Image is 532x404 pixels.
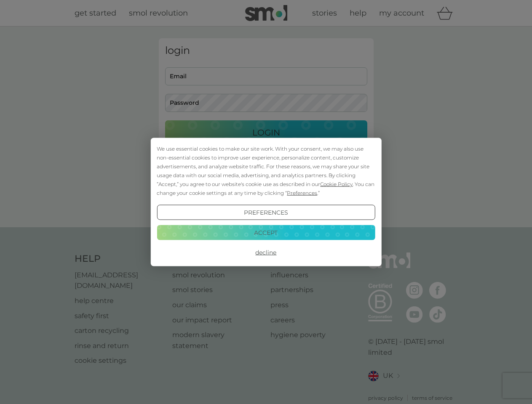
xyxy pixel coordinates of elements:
[157,144,375,197] div: We use essential cookies to make our site work. With your consent, we may also use non-essential ...
[150,138,381,266] div: Cookie Consent Prompt
[157,245,375,260] button: Decline
[320,181,353,187] span: Cookie Policy
[157,205,375,220] button: Preferences
[157,225,375,240] button: Accept
[287,190,317,196] span: Preferences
